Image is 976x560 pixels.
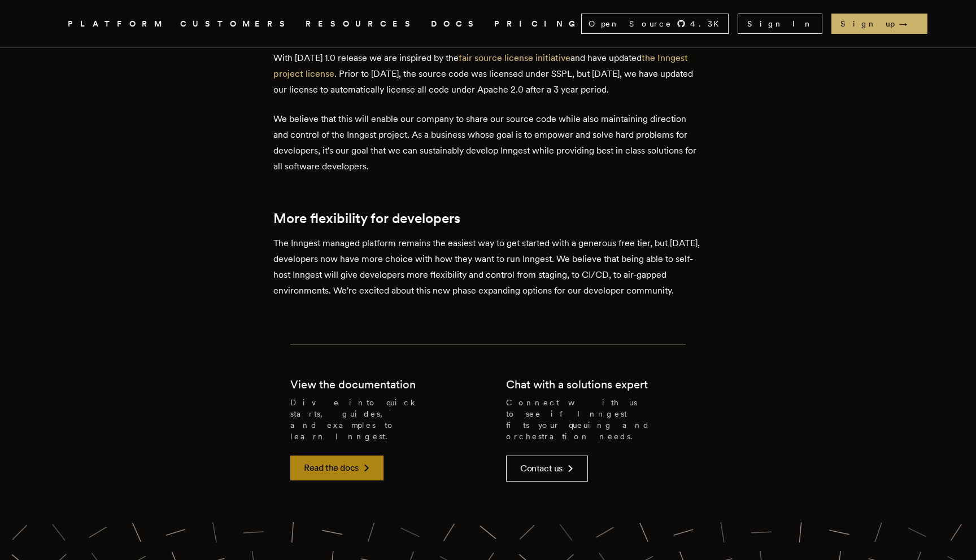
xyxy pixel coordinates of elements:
[459,53,570,63] a: fair source license initiative
[899,18,918,29] span: →
[589,18,672,29] span: Open Source
[431,17,481,31] a: DOCS
[506,377,648,392] h2: Chat with a solutions expert
[290,397,470,442] p: Dive into quick starts, guides, and examples to learn Inngest.
[68,17,167,31] button: PLATFORM
[273,50,703,98] p: With [DATE] 1.0 release we are inspired by the and have updated . Prior to [DATE], the source cod...
[273,211,703,226] h2: More flexibility for developers
[494,17,581,31] a: PRICING
[290,456,384,480] a: Read the docs
[306,17,417,31] button: RESOURCES
[180,17,292,31] a: CUSTOMERS
[290,377,416,392] h2: View the documentation
[506,456,588,482] a: Contact us
[738,14,822,34] a: Sign In
[506,397,686,442] p: Connect with us to see if Inngest fits your queuing and orchestration needs.
[690,18,726,29] span: 4.3 K
[831,14,927,34] a: Sign up
[273,111,703,174] p: We believe that this will enable our company to share our source code while also maintaining dire...
[273,235,703,299] p: The Inngest managed platform remains the easiest way to get started with a generous free tier, bu...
